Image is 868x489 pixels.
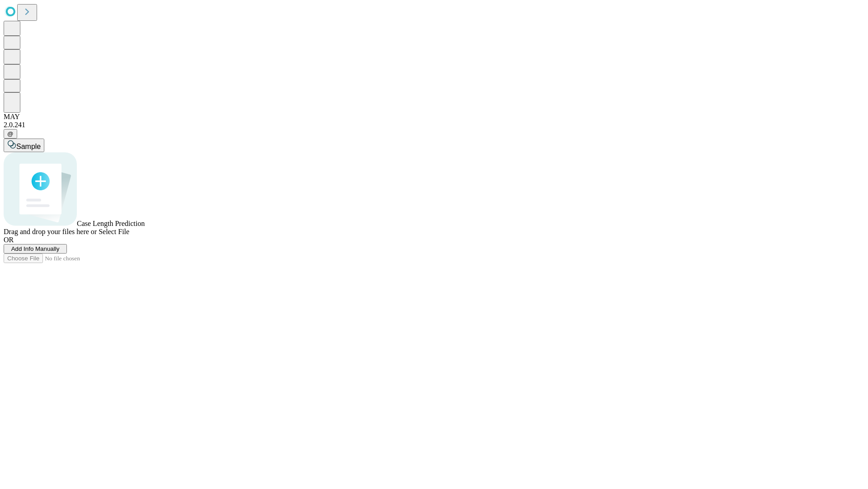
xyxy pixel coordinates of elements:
span: Case Length Prediction [77,220,145,227]
span: Sample [16,143,41,150]
span: Add Info Manually [11,245,60,252]
button: @ [4,129,17,139]
div: 2.0.241 [4,121,864,129]
span: OR [4,236,14,244]
button: Sample [4,139,44,152]
span: Drag and drop your files here or [4,228,97,235]
span: @ [7,130,14,137]
span: Select File [99,228,129,235]
div: MAY [4,113,864,121]
button: Add Info Manually [4,244,67,254]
